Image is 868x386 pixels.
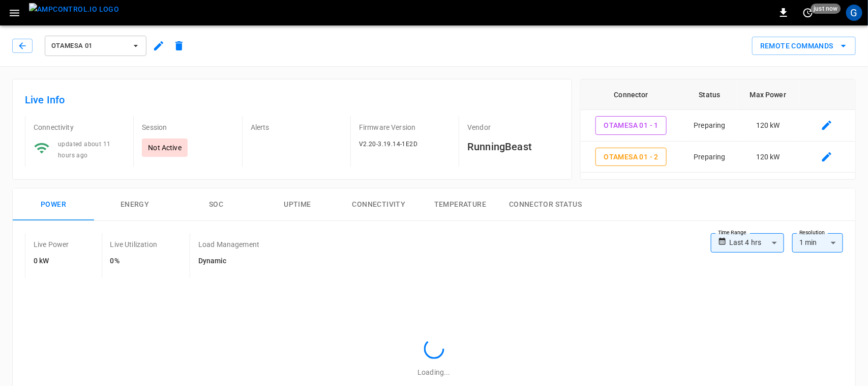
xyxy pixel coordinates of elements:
[846,5,862,21] div: profile-icon
[251,122,342,132] p: Alerts
[595,148,667,167] button: OtaMesa 01 - 2
[729,233,784,253] div: Last 4 hrs
[13,188,94,221] button: Power
[467,139,559,155] h6: RunningBeast
[501,188,590,221] button: Connector Status
[51,40,127,52] span: OtaMesa 01
[142,122,233,132] p: Session
[34,239,69,250] p: Live Power
[359,122,451,132] p: Firmware Version
[29,3,119,16] img: ampcontrol.io logo
[45,36,146,56] button: OtaMesa 01
[338,188,420,221] button: Connectivity
[718,229,746,237] label: Time Range
[752,37,856,56] button: Remote Commands
[682,110,738,142] td: Preparing
[198,256,259,267] h6: Dynamic
[420,188,501,221] button: Temperature
[34,122,125,132] p: Connectivity
[25,92,559,108] h6: Live Info
[110,256,157,267] h6: 0%
[595,116,667,135] button: OtaMesa 01 - 1
[198,239,259,250] p: Load Management
[811,4,841,14] span: just now
[799,229,825,237] label: Resolution
[175,188,257,221] button: SOC
[737,79,798,110] th: Max Power
[110,239,157,250] p: Live Utilization
[94,188,175,221] button: Energy
[682,142,738,173] td: Preparing
[58,141,110,159] span: updated about 11 hours ago
[467,122,559,132] p: Vendor
[257,188,338,221] button: Uptime
[359,141,417,148] span: V2.20-3.19.14-1E2D
[581,79,855,173] table: connector table
[752,37,856,56] div: remote commands options
[417,368,450,376] span: Loading...
[792,233,843,253] div: 1 min
[682,79,738,110] th: Status
[34,256,69,267] h6: 0 kW
[737,142,798,173] td: 120 kW
[737,110,798,142] td: 120 kW
[148,143,182,153] p: Not Active
[581,79,682,110] th: Connector
[800,5,816,21] button: set refresh interval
